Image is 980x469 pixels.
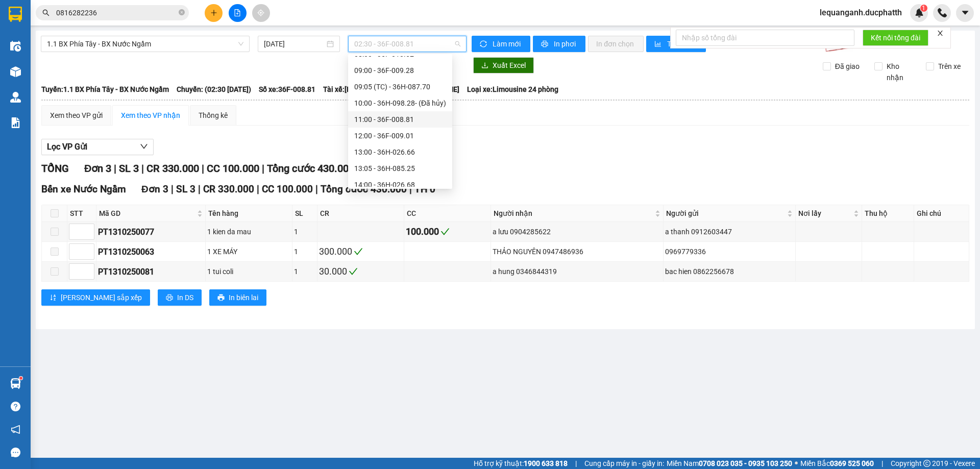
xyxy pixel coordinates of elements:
div: bac hien 0862256678 [665,266,794,277]
span: Người nhận [494,208,653,219]
span: | [141,162,144,175]
th: SL [292,205,317,222]
button: Kết nối tổng đài [863,30,928,46]
span: Người gửi [666,208,785,219]
img: warehouse-icon [10,378,21,389]
td: PT1310250077 [96,222,206,242]
button: sort-ascending[PERSON_NAME] sắp xếp [41,289,150,306]
span: | [409,183,412,195]
span: check [440,227,450,236]
span: printer [166,294,173,302]
span: | [262,162,264,175]
span: | [315,183,318,195]
div: PT1310250063 [98,245,204,258]
div: 1 tui coli [207,266,290,277]
div: a hung 0346844319 [493,266,661,277]
span: Tổng cước 430.000 [267,162,354,175]
button: bar-chartThống kê [646,36,706,52]
button: syncLàm mới [472,36,530,52]
button: In đơn chọn [588,36,644,52]
img: warehouse-icon [10,41,21,52]
span: bar-chart [654,40,663,48]
button: downloadXuất Excel [473,57,534,73]
span: SL 3 [176,183,195,195]
span: | [257,183,259,195]
span: In biên lai [229,292,258,303]
button: printerIn DS [158,289,202,306]
div: PT1310250077 [98,226,204,238]
span: CR 330.000 [146,162,199,175]
span: Lọc VP Gửi [47,140,87,153]
span: Hỗ trợ kỹ thuật: [474,458,568,469]
button: caret-down [956,4,974,22]
div: 13:05 - 36H-085.25 [354,163,446,174]
div: 09:00 - 36F-009.28 [354,65,446,76]
span: In phơi [554,38,577,50]
span: down [140,142,148,151]
div: Thống kê [199,110,228,121]
div: 30.000 [319,264,402,279]
span: message [11,448,20,457]
div: 09:05 (TC) - 36H-087.70 [354,81,446,92]
span: Đơn 3 [141,183,168,195]
span: search [42,9,50,16]
span: aim [257,9,264,16]
b: Tuyến: 1.1 BX Phía Tây - BX Nước Ngầm [41,85,169,93]
span: copyright [923,460,930,467]
div: 100.000 [406,225,489,239]
strong: 1900 633 818 [524,459,568,467]
div: 11:00 - 36F-008.81 [354,114,446,125]
button: file-add [229,4,247,22]
span: | [171,183,174,195]
button: Lọc VP Gửi [41,139,154,155]
div: 14:00 - 36H-026.68 [354,179,446,190]
span: Làm mới [493,38,522,50]
span: download [481,62,488,70]
span: file-add [234,9,241,16]
span: | [575,458,577,469]
div: a thanh 0912603447 [665,226,794,237]
div: 1 [294,266,315,277]
span: SL 3 [119,162,139,175]
div: PT1310250081 [98,265,204,278]
span: close-circle [179,8,185,18]
div: 1 [294,226,315,237]
th: Thu hộ [862,205,914,222]
span: Đã giao [831,61,864,72]
span: CR 330.000 [203,183,254,195]
input: Nhập số tổng đài [676,30,854,46]
button: aim [252,4,270,22]
span: | [881,458,883,469]
div: a lưu 0904285622 [493,226,661,237]
span: Trên xe [934,61,965,72]
strong: 0708 023 035 - 0935 103 250 [699,459,792,467]
span: plus [210,9,217,16]
span: Bến xe Nước Ngầm [41,183,126,195]
span: Nơi lấy [798,208,851,219]
span: 02:30 - 36F-008.81 [354,36,460,52]
span: TỔNG [41,162,69,175]
span: In DS [177,292,193,303]
span: check [349,267,358,276]
sup: 1 [19,377,22,380]
sup: 1 [920,5,927,12]
span: Miền Nam [667,458,792,469]
span: Tài xế: [PERSON_NAME] - [PERSON_NAME] [323,84,459,95]
span: printer [217,294,225,302]
div: 300.000 [319,244,402,259]
span: | [198,183,201,195]
input: 14/10/2025 [264,38,325,50]
div: 13:00 - 36H-026.66 [354,146,446,158]
span: close [937,30,944,37]
span: Loại xe: Limousine 24 phòng [467,84,558,95]
span: Đơn 3 [84,162,111,175]
button: plus [205,4,223,22]
th: STT [67,205,96,222]
span: TH 0 [414,183,435,195]
span: notification [11,425,20,434]
img: phone-icon [938,8,947,17]
th: CC [404,205,491,222]
button: printerIn biên lai [209,289,266,306]
span: lequanganh.ducphatth [812,6,910,19]
span: close-circle [179,9,185,15]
